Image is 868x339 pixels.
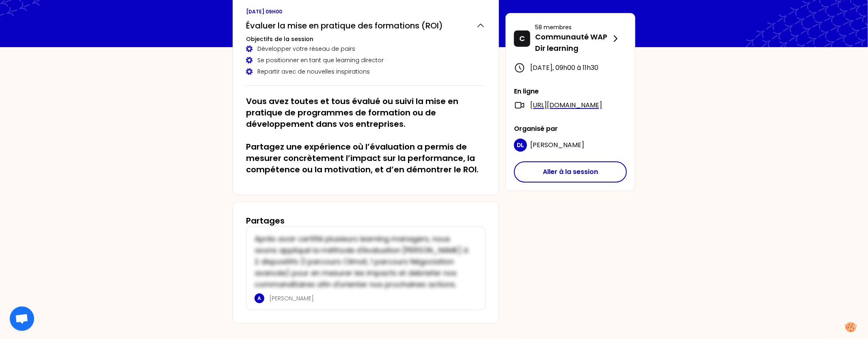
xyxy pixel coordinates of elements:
[246,9,486,15] p: [DATE] 09h00
[519,33,525,44] p: C
[246,56,486,64] div: Se positionner en tant que learning director
[246,96,486,175] h2: Vous avez toutes et tous évalué ou suivi la mise en pratique de programmes de formation ou de dév...
[530,100,602,110] a: [URL][DOMAIN_NAME]
[514,124,627,134] p: Organisé par
[255,233,472,290] p: Après avoir certifié plusieurs learning managers, nous avons appliqué la méthode d'évaluation [PE...
[535,23,611,31] p: 58 membres
[840,317,862,337] button: Manage your preferences about cookies
[246,67,486,76] div: Repartir avec de nouvelles inspirations
[246,215,285,226] h3: Partages
[246,45,486,53] div: Développer votre réseau de pairs
[535,31,611,54] p: Communauté WAP Dir learning
[246,20,443,31] h2: Évaluer la mise en pratique des formations (ROI)
[517,141,524,149] p: DL
[269,294,472,302] p: [PERSON_NAME]
[246,20,486,31] button: Évaluer la mise en pratique des formations (ROI)
[530,140,584,150] span: [PERSON_NAME]
[514,62,627,74] div: [DATE] , 09h00 à 11h30
[514,161,627,183] button: Aller à la session
[10,306,34,331] a: Ouvrir le chat
[258,295,261,302] p: A
[514,87,627,96] p: En ligne
[246,35,486,43] h3: Objectifs de la session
